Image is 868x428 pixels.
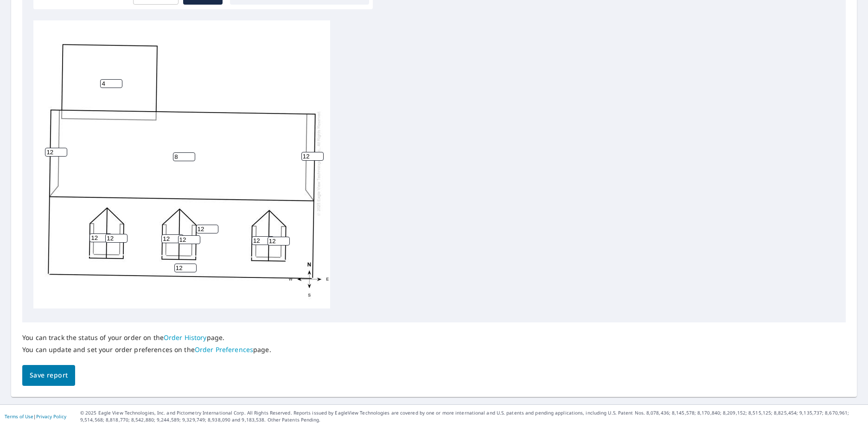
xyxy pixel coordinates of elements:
[30,370,68,381] span: Save report
[22,365,75,386] button: Save report
[80,409,863,423] p: © 2025 Eagle View Technologies, Inc. and Pictometry International Corp. All Rights Reserved. Repo...
[36,413,66,420] a: Privacy Policy
[22,346,271,354] p: You can update and set your order preferences on the page.
[5,413,33,420] a: Terms of Use
[195,345,253,354] a: Order Preferences
[5,414,66,419] p: |
[22,334,271,342] p: You can track the status of your order on the page.
[164,333,207,342] a: Order History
